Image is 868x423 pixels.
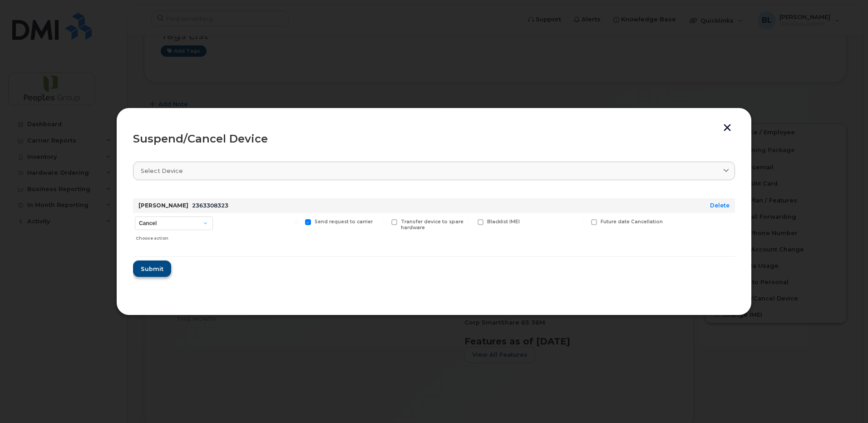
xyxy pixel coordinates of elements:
[136,231,213,242] div: Choose action
[601,219,663,225] span: Future date Cancellation
[487,219,520,225] span: Blacklist IMEI
[710,202,730,209] a: Delete
[380,219,385,224] input: Transfer device to spare hardware
[141,167,183,175] span: Select device
[133,261,171,277] button: Submit
[138,202,188,209] strong: [PERSON_NAME]
[192,202,228,209] span: 2363308323
[315,219,373,225] span: Send request to carrier
[467,219,471,224] input: Blacklist IMEI
[141,265,163,273] span: Submit
[294,219,299,224] input: Send request to carrier
[133,162,735,180] a: Select device
[401,219,464,231] span: Transfer device to spare hardware
[580,219,585,224] input: Future date Cancellation
[133,133,735,144] div: Suspend/Cancel Device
